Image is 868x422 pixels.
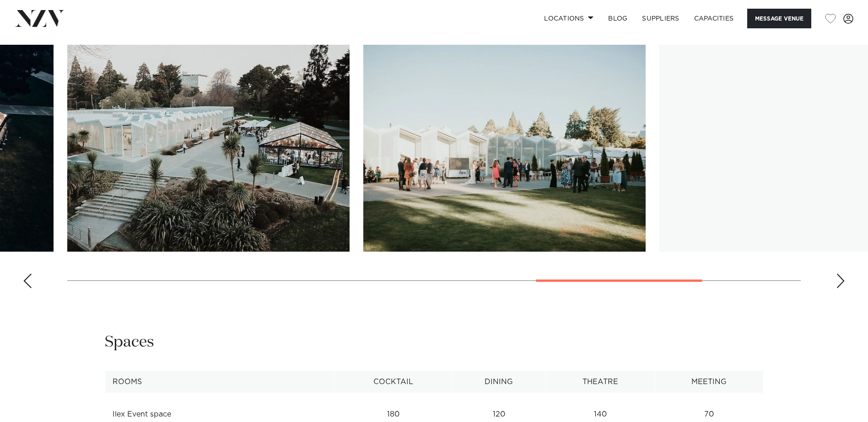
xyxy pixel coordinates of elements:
img: ilex cafe in christchurch from the outside [67,45,350,252]
th: Dining [452,371,545,393]
th: Meeting [655,371,763,393]
th: Rooms [105,371,334,393]
a: BLOG [601,9,635,28]
img: nzv-logo.png [15,10,65,26]
button: Message Venue [747,9,811,28]
a: Locations [537,9,601,28]
th: Theatre [546,371,655,393]
swiper-slide: 9 / 11 [363,45,646,252]
h2: Spaces [105,332,154,353]
th: Cocktail [334,371,452,393]
img: guests mingling on lawns at ilex cafe [363,45,646,252]
a: SUPPLIERS [635,9,686,28]
a: Capacities [687,9,741,28]
swiper-slide: 8 / 11 [67,45,350,252]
